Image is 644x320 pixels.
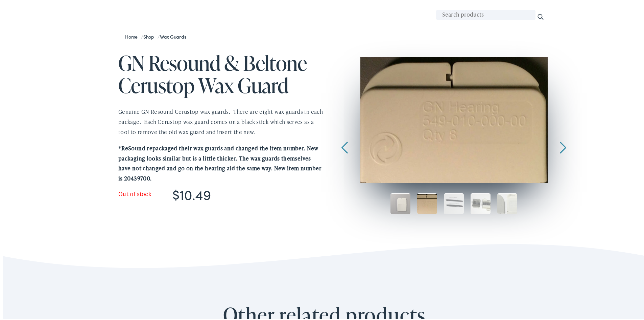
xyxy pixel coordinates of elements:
img: GN ReSound Cerustop Wax Guards 549-010-000-00. [360,56,548,182]
img: Package of GN ReSound Cerustop Wax Guards. [390,192,410,213]
img: GN ReSound Cerustop Wax Guards 549-010-000-00. [417,192,437,213]
input: Search [537,12,544,19]
span: Genuine GN Resound Cerustop wax guards. There are eight wax guards in each package. Each Cerustop... [118,106,323,134]
strong: *ReSound repackaged their wax guards and changed the item number. New packaging looks similar but... [118,143,321,181]
a: Home [125,32,141,39]
input: Search products [436,8,535,19]
img: products-IMG_2691__64075.1572293947.1280.1280-100x100.jpg [471,192,491,213]
span: $ [172,183,180,202]
img: ReSound wax guard- package comparison [497,192,517,213]
span: / / [125,32,190,39]
h1: GN Resound & Beltone Cerustop Wax Guard [118,50,325,95]
a: Shop [143,32,158,39]
a: Wax Guards [160,32,190,39]
p: Out of stock [118,188,325,197]
img: Comparison of the old ReSound wax guard to the new wax guard. [444,192,464,213]
bdi: 10.49 [172,183,211,202]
